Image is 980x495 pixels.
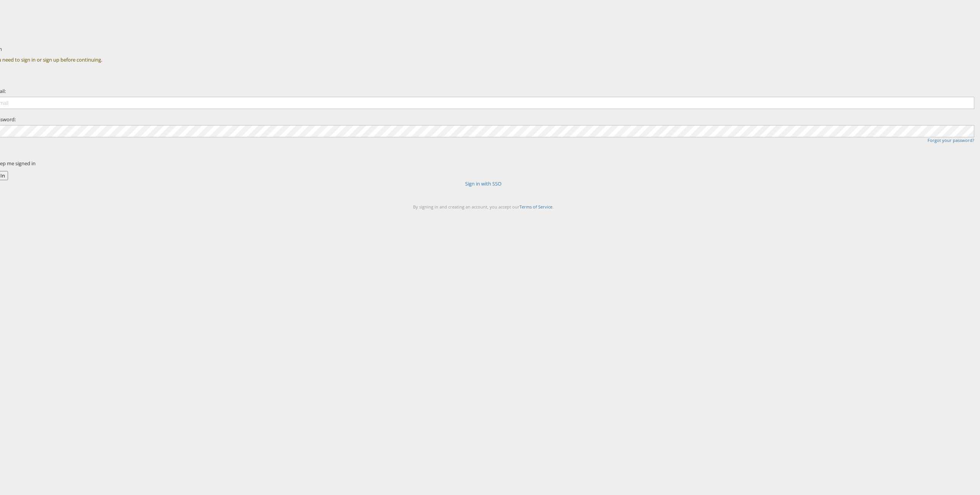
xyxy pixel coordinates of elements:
[928,137,974,143] a: Forgot your password?
[519,204,552,210] a: Terms of Service
[465,180,501,187] a: Sign in with SSO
